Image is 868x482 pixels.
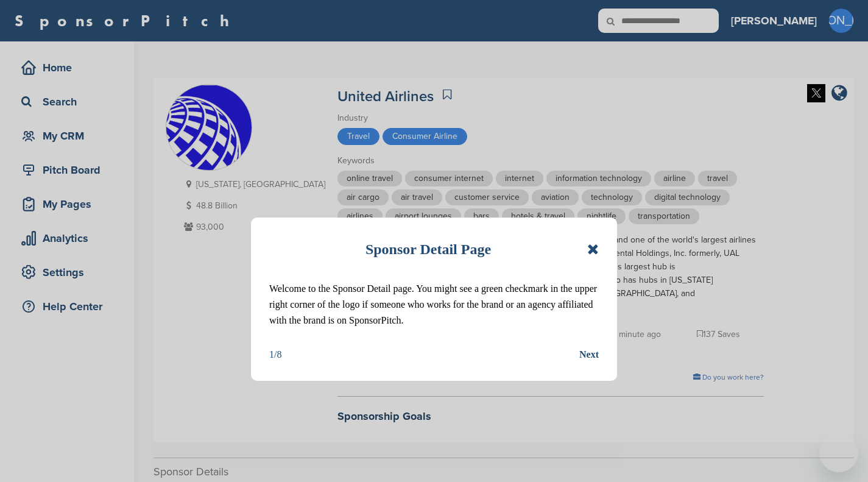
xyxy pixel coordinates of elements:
button: Next [579,347,599,363]
div: 1/8 [269,347,281,363]
iframe: Button to launch messaging window [819,433,858,472]
h1: Sponsor Detail Page [365,236,491,263]
p: Welcome to the Sponsor Detail page. You might see a green checkmark in the upper right corner of ... [269,281,599,328]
